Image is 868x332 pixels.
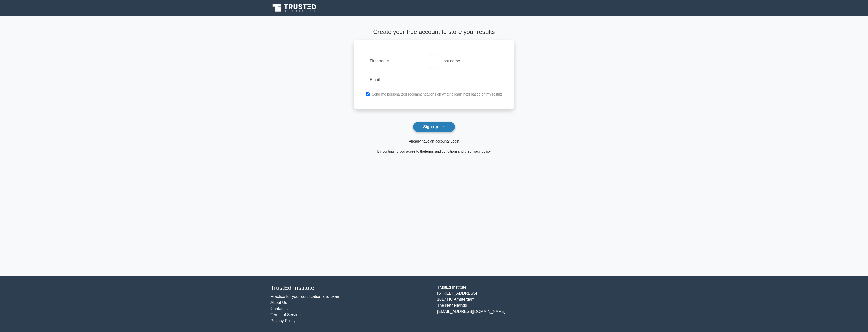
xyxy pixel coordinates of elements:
input: Email [366,73,503,87]
input: Last name [437,54,502,68]
h4: Create your free account to store your results [354,28,515,36]
input: First name [366,54,431,68]
a: Already have an account? Login [409,139,459,143]
a: terms and conditions [425,149,458,153]
h4: TrustEd Institute [270,284,431,292]
a: About Us [270,300,287,305]
button: Sign up [413,122,455,132]
div: TrustEd Institute [STREET_ADDRESS] 1017 HC Amsterdam The Netherlands [EMAIL_ADDRESS][DOMAIN_NAME] [434,284,601,324]
a: Privacy Policy [270,319,296,323]
a: Contact Us [270,306,290,311]
div: By continuing you agree to the and the [350,148,518,154]
a: privacy policy [470,149,491,153]
a: Terms of Service [270,313,301,317]
a: Practice for your certification and exam [270,294,340,299]
label: Send me personalized recommendations on what to learn next based on my results [372,92,503,96]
